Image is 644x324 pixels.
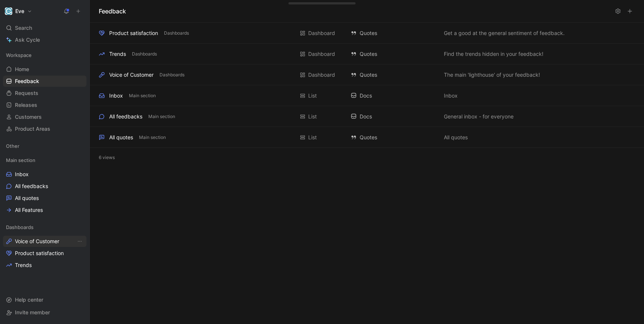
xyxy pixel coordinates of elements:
span: Invite member [15,309,50,315]
div: All quotes [109,133,133,142]
a: Trends [3,260,86,271]
div: Help center [3,294,86,305]
button: Find the trends hidden in your feedback! [442,50,545,58]
span: Main section [129,92,156,99]
span: All feedbacks [15,182,48,190]
div: Dashboards [3,222,86,233]
div: All feedbacks [109,112,142,121]
div: Product satisfaction [109,29,158,38]
span: Home [15,66,29,73]
span: All Features [15,206,43,214]
div: Docs [351,112,436,121]
a: All Features [3,204,86,216]
h1: Feedback [99,7,126,16]
div: Dashboard [308,70,335,79]
div: Main section [3,155,86,166]
div: Quotes [351,133,436,142]
div: Inbox [109,91,123,100]
span: Releases [15,101,37,109]
div: Search [3,22,86,34]
a: Releases [3,99,86,111]
a: Ask Cycle [3,34,86,45]
div: Dashboard [308,50,335,58]
span: The main 'lighthouse' of your feedback! [444,70,540,79]
button: View actions [76,182,83,190]
span: Inbox [15,171,29,178]
span: All quotes [15,194,39,202]
a: Home [3,64,86,75]
a: Requests [3,88,86,99]
button: EveEve [3,6,34,16]
button: Main section [147,113,177,120]
div: Quotes [351,29,436,38]
button: Main section [138,134,167,141]
span: Dashboards [160,71,184,79]
button: Dashboards [130,51,158,57]
div: InboxMain sectionList DocsInboxView actions [90,85,644,106]
span: Dashboards [132,50,157,58]
div: Drop anything here to capture feedback [293,0,328,3]
div: DashboardsVoice of CustomerView actionsProduct satisfactionTrends [3,222,86,271]
div: Other [3,140,86,152]
span: Ask Cycle [15,35,40,44]
a: Feedback [3,76,86,87]
div: Invite member [3,307,86,318]
a: Product satisfaction [3,248,86,259]
div: All quotesMain sectionList QuotesAll quotesView actions [90,127,644,148]
div: Voice of CustomerDashboardsDashboard QuotesThe main 'lighthouse' of your feedback!View actions [90,64,644,85]
button: View actions [76,250,83,257]
button: All quotes [442,133,469,142]
h1: Eve [15,8,24,15]
button: Inbox [442,91,459,100]
span: All quotes [444,133,468,142]
button: Get a good at the general sentiment of feedback. [442,29,566,38]
span: Customers [15,113,42,121]
span: Main section [148,113,175,120]
a: Product Areas [3,123,86,134]
div: Main sectionInboxAll feedbacksAll quotesAll Features [3,155,86,216]
span: Trends [15,261,32,269]
span: Find the trends hidden in your feedback! [444,50,543,58]
button: View actions [76,261,83,269]
button: Dashboards [158,72,186,78]
span: Product satisfaction [15,250,64,257]
span: Workspace [6,51,32,59]
span: Dashboards [6,223,34,231]
button: View actions [76,206,83,214]
div: Dashboard [308,29,335,38]
div: List [308,112,317,121]
div: Quotes [351,50,436,58]
span: Main section [139,134,166,141]
div: Other [3,140,86,154]
span: Search [15,23,32,32]
span: Dashboards [164,29,189,37]
div: Docs, images, videos, audio files, links & more [293,4,328,6]
span: Voice of Customer [15,238,59,245]
span: General inbox - for everyone [444,112,514,121]
span: Product Areas [15,125,50,133]
button: View actions [76,238,83,245]
div: Product satisfactionDashboardsDashboard QuotesGet a good at the general sentiment of feedback.Vie... [90,23,644,44]
div: 6 views [90,148,644,167]
button: Dashboards [162,30,190,36]
div: Trends [109,50,126,58]
a: Voice of CustomerView actions [3,236,86,247]
div: Quotes [351,70,436,79]
a: All feedbacks [3,181,86,192]
div: Workspace [3,50,86,61]
span: Requests [15,89,38,97]
span: Main section [6,156,35,164]
div: All feedbacksMain sectionList DocsGeneral inbox - for everyoneView actions [90,106,644,127]
div: Docs [351,91,436,100]
div: List [308,91,317,100]
button: The main 'lighthouse' of your feedback! [442,70,542,79]
span: Get a good at the general sentiment of feedback. [444,29,565,38]
span: Other [6,142,19,150]
a: All quotes [3,193,86,204]
button: View actions [76,194,83,202]
a: Customers [3,111,86,123]
span: Feedback [15,77,39,85]
img: Eve [5,7,12,15]
a: Inbox [3,169,86,180]
span: Help center [15,296,43,303]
